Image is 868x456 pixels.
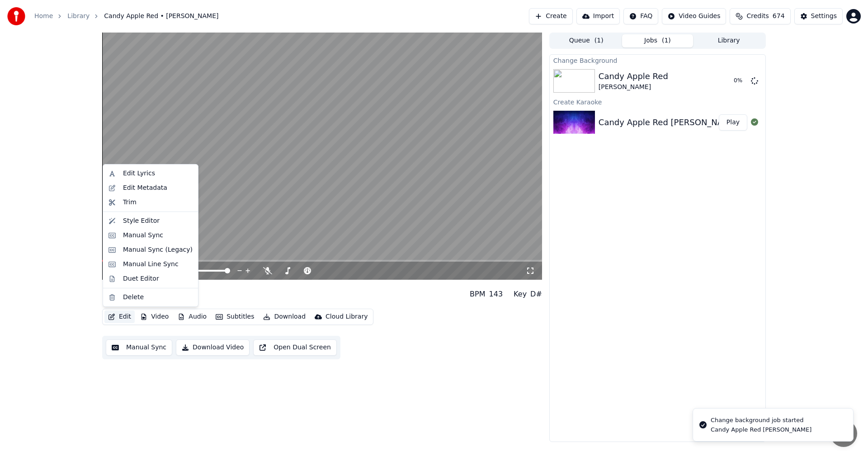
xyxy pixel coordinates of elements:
[594,36,604,45] span: ( 1 )
[693,34,764,47] button: Library
[599,116,738,129] div: Candy Apple Red [PERSON_NAME]
[599,83,668,92] div: [PERSON_NAME]
[489,289,503,300] div: 143
[730,8,790,24] button: Credits674
[794,8,843,24] button: Settings
[530,289,542,300] div: D#
[123,274,159,283] div: Duet Editor
[773,12,785,21] span: 674
[123,183,167,193] div: Edit Metadata
[711,416,811,425] div: Change background job started
[470,289,485,300] div: BPM
[137,310,172,323] button: Video
[102,296,179,305] div: [PERSON_NAME]
[514,289,527,300] div: Key
[325,312,368,321] div: Cloud Library
[811,12,837,21] div: Settings
[719,114,747,131] button: Play
[106,339,172,356] button: Manual Sync
[123,216,160,226] div: Style Editor
[176,339,250,356] button: Download Video
[123,231,163,240] div: Manual Sync
[746,12,769,21] span: Credits
[104,310,135,323] button: Edit
[7,7,25,25] img: youka
[734,77,747,85] div: 0 %
[550,96,765,107] div: Create Karaoke
[123,169,155,178] div: Edit Lyrics
[576,8,620,24] button: Import
[34,12,53,21] a: Home
[123,293,144,302] div: Delete
[662,8,726,24] button: Video Guides
[34,12,219,21] nav: breadcrumb
[711,426,811,434] div: Candy Apple Red [PERSON_NAME]
[599,70,668,83] div: Candy Apple Red
[623,8,658,24] button: FAQ
[253,339,337,356] button: Open Dual Screen
[123,260,179,269] div: Manual Line Sync
[104,12,218,21] span: Candy Apple Red • [PERSON_NAME]
[67,12,90,21] a: Library
[551,34,622,47] button: Queue
[123,198,137,207] div: Trim
[212,310,258,323] button: Subtitles
[123,245,193,254] div: Manual Sync (Legacy)
[662,36,671,45] span: ( 1 )
[550,55,765,66] div: Change Background
[102,283,179,296] div: Candy Apple Red
[259,310,309,323] button: Download
[622,34,693,47] button: Jobs
[174,310,210,323] button: Audio
[529,8,573,24] button: Create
